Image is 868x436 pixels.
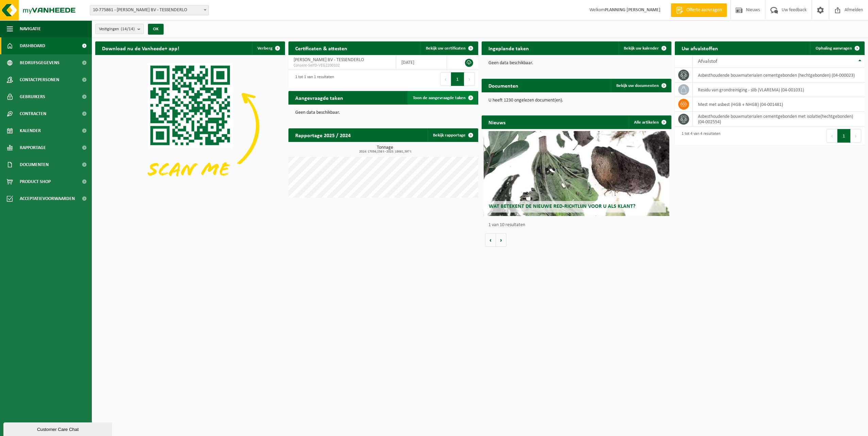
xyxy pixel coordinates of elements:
[288,41,354,55] h2: Certificaten & attesten
[20,37,45,54] span: Dashboard
[20,71,59,88] span: Contactpersonen
[678,128,720,143] div: 1 tot 4 van 4 resultaten
[20,156,49,173] span: Documenten
[482,79,525,92] h2: Documenten
[20,20,41,37] span: Navigatie
[810,41,864,55] a: Ophaling aanvragen
[482,115,512,129] h2: Nieuws
[698,59,717,64] span: Afvalstof
[288,128,357,142] h2: Rapportage 2025 / 2024
[95,41,186,55] h2: Download nu de Vanheede+ app!
[294,63,391,68] span: Consent-SelfD-VEG2200102
[488,61,665,66] p: Geen data beschikbaar.
[482,41,536,55] h2: Ingeplande taken
[485,233,496,247] button: Vorige
[693,97,865,112] td: mest met asbest (HGB + NHGB) (04-001481)
[294,57,364,62] span: [PERSON_NAME] BV - TESSENDERLO
[451,72,464,86] button: 1
[292,145,478,153] h3: Tonnage
[693,83,865,97] td: residu van grondreiniging - slib (VLAREMA) (04-001031)
[396,55,447,70] td: [DATE]
[675,41,725,55] h2: Uw afvalstoffen
[616,84,659,88] span: Bekijk uw documenten
[693,68,865,83] td: asbesthoudende bouwmaterialen cementgebonden (hechtgebonden) (04-000023)
[3,421,114,436] iframe: chat widget
[148,24,164,35] button: OK
[20,122,41,139] span: Kalender
[496,233,506,247] button: Volgende
[99,24,135,34] span: Vestigingen
[624,46,659,51] span: Bekijk uw kalender
[464,72,475,86] button: Next
[20,139,46,156] span: Rapportage
[488,98,665,103] p: U heeft 1230 ongelezen document(en).
[837,129,851,143] button: 1
[428,128,478,142] a: Bekijk rapportage
[484,131,670,216] a: Wat betekent de nieuwe RED-richtlijn voor u als klant?
[693,112,865,127] td: asbesthoudende bouwmaterialen cementgebonden met isolatie(hechtgebonden) (04-002554)
[851,129,861,143] button: Next
[95,24,144,34] button: Vestigingen(14/14)
[605,7,661,13] strong: PLANNING [PERSON_NAME]
[618,41,671,55] a: Bekijk uw kalender
[252,41,284,55] button: Verberg
[440,72,451,86] button: Previous
[20,105,46,122] span: Contracten
[413,96,466,100] span: Toon de aangevraagde taken
[671,3,727,17] a: Offerte aanvragen
[611,79,671,92] a: Bekijk uw documenten
[95,55,285,197] img: Download de VHEPlus App
[121,27,135,31] count: (14/14)
[288,91,350,104] h2: Aangevraagde taken
[685,7,723,14] span: Offerte aanvragen
[295,110,471,115] p: Geen data beschikbaar.
[292,72,334,87] div: 1 tot 1 van 1 resultaten
[629,115,671,129] a: Alle artikelen
[407,91,478,105] a: Toon de aangevraagde taken
[426,46,466,51] span: Bekijk uw certificaten
[20,54,60,71] span: Bedrijfsgegevens
[816,46,852,51] span: Ophaling aanvragen
[20,88,45,105] span: Gebruikers
[257,46,272,51] span: Verberg
[90,5,209,15] span: 10-775861 - YVES MAES BV - TESSENDERLO
[420,41,478,55] a: Bekijk uw certificaten
[292,150,478,153] span: 2024: 17056,238 t - 2025: 18681,397 t
[20,173,51,190] span: Product Shop
[20,190,75,207] span: Acceptatievoorwaarden
[489,204,635,209] span: Wat betekent de nieuwe RED-richtlijn voor u als klant?
[90,5,208,15] span: 10-775861 - YVES MAES BV - TESSENDERLO
[488,223,668,228] p: 1 van 10 resultaten
[827,129,837,143] button: Previous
